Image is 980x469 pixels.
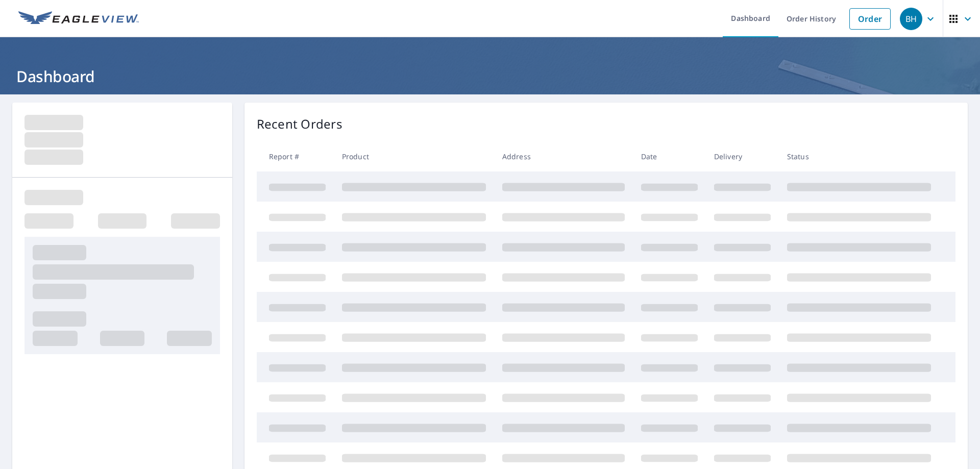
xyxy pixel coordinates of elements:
th: Date [633,141,706,171]
a: Order [849,8,891,30]
p: Recent Orders [257,115,342,133]
th: Report # [257,141,334,171]
th: Address [494,141,633,171]
th: Delivery [706,141,779,171]
th: Product [334,141,494,171]
th: Status [779,141,939,171]
img: EV Logo [18,11,139,27]
h1: Dashboard [12,66,968,87]
div: BH [900,8,922,30]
